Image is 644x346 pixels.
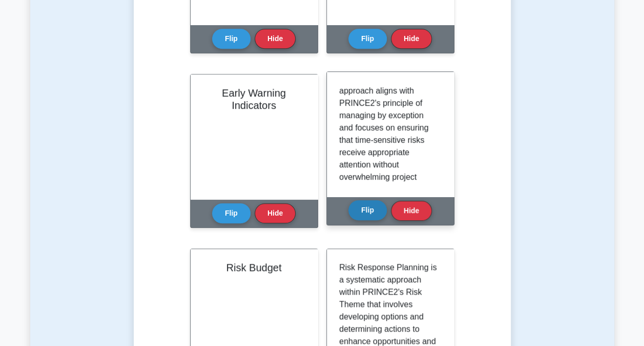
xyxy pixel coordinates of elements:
[391,29,432,49] button: Hide
[255,29,296,49] button: Hide
[348,200,387,220] button: Flip
[348,29,387,49] button: Flip
[203,87,305,111] h2: Early Warning Indicators
[212,203,251,223] button: Flip
[391,201,432,221] button: Hide
[255,203,296,223] button: Hide
[203,261,305,274] h2: Risk Budget
[212,29,251,49] button: Flip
